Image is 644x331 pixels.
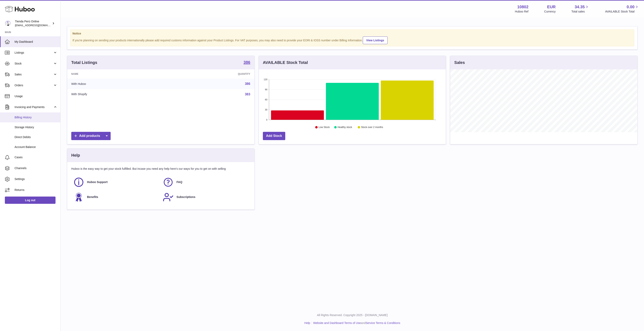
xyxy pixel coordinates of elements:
[15,83,53,87] span: Orders
[312,321,400,325] li: and
[245,93,250,96] a: 383
[71,167,250,171] p: Huboo is the easy way to get your stock fulfilled. But incase you need any help here's our ways f...
[575,4,585,10] span: 34.35
[304,321,310,325] a: Help
[454,60,465,65] h3: Sales
[263,132,285,140] a: Add Stock
[64,313,641,317] p: All Rights Reserved. Copyright 2025 - [DOMAIN_NAME]
[627,4,635,10] span: 0.00
[265,88,267,91] text: 90
[544,10,556,14] div: Currency
[163,177,248,188] a: FAQ
[361,126,383,129] text: Stock over 2 months
[264,78,267,81] text: 120
[517,4,529,10] strong: 10802
[571,4,589,14] a: 34.35 Total sales
[176,195,195,199] span: Subscriptions
[265,108,267,111] text: 30
[15,116,57,119] span: Billing History
[67,69,168,79] th: Name
[15,135,57,139] span: Direct Debits
[265,98,267,101] text: 60
[73,192,159,203] a: Benefits
[176,180,182,184] span: FAQ
[5,20,11,26] img: internalAdmin-10802@internal.huboo.com
[71,60,97,65] h3: Total Listings
[15,94,57,98] span: Usage
[366,321,400,325] a: Service Terms & Conditions
[245,82,250,85] a: 386
[71,153,80,158] h3: Help
[67,89,168,100] td: With Shopify
[15,40,57,44] span: My Dashboard
[15,73,53,76] span: Sales
[73,177,159,188] a: Huboo Support
[72,36,632,44] div: If you're planning on sending your products internationally please add required customs informati...
[338,126,352,129] text: Healthy stock
[15,155,57,159] span: Cases
[363,36,388,44] a: View Listings
[15,62,53,66] span: Stock
[313,321,361,325] a: Website and Dashboard Terms of Use
[15,166,57,170] span: Channels
[571,10,589,14] span: Total sales
[319,126,330,129] text: Low Stock
[71,132,111,140] a: Add products
[15,177,57,181] span: Settings
[15,188,57,192] span: Returns
[5,197,56,204] a: Log out
[547,4,556,10] strong: EUR
[15,20,51,27] div: Tienda Perú Online
[243,60,250,64] strong: 386
[168,69,254,79] th: Quantity
[266,119,267,121] text: 0
[163,192,248,203] a: Subscriptions
[263,60,308,65] h3: AVAILABLE Stock Total
[72,32,632,35] strong: Notice
[15,105,53,109] span: Invoicing and Payments
[15,125,57,129] span: Storage History
[515,10,529,14] div: Huboo Ref
[87,195,98,199] span: Benefits
[67,79,168,89] td: With Huboo
[87,180,108,184] span: Huboo Support
[15,51,53,55] span: Listings
[243,60,250,65] a: 386
[605,10,639,14] span: AVAILABLE Stock Total
[15,145,57,149] span: Account Balance
[15,24,59,27] span: [EMAIL_ADDRESS][DOMAIN_NAME]
[605,4,639,14] a: 0.00 AVAILABLE Stock Total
